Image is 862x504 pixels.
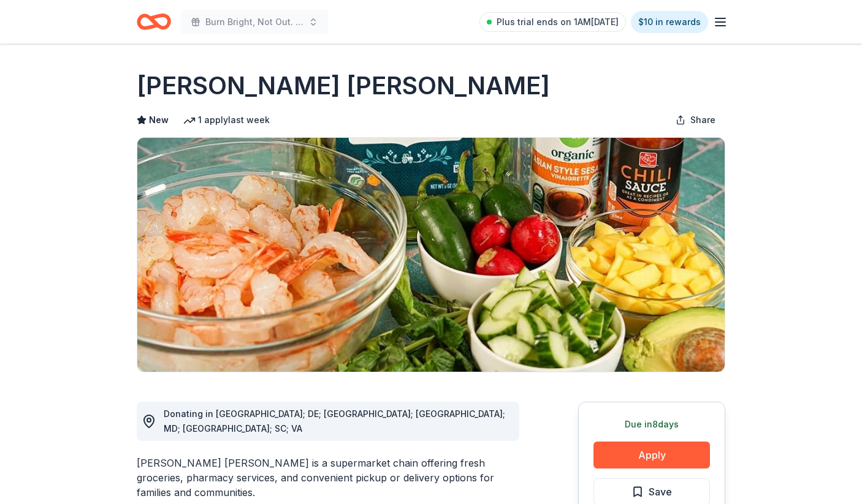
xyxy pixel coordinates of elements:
[649,484,672,500] span: Save
[479,12,626,32] a: Plus trial ends on 1AM[DATE]
[137,7,171,36] a: Home
[690,113,715,127] span: Share
[181,10,328,34] button: Burn Bright, Not Out. A Breakfast with Junior League of [GEOGRAPHIC_DATA][US_STATE]
[593,417,710,432] div: Due in 8 days
[137,456,519,500] div: [PERSON_NAME] [PERSON_NAME] is a supermarket chain offering fresh groceries, pharmacy services, a...
[497,15,619,29] span: Plus trial ends on 1AM[DATE]
[183,113,270,127] div: 1 apply last week
[666,108,725,132] button: Share
[164,408,505,434] span: Donating in [GEOGRAPHIC_DATA]; DE; [GEOGRAPHIC_DATA]; [GEOGRAPHIC_DATA]; MD; [GEOGRAPHIC_DATA]; S...
[205,15,303,29] span: Burn Bright, Not Out. A Breakfast with Junior League of [GEOGRAPHIC_DATA][US_STATE]
[593,442,710,468] button: Apply
[149,113,169,127] span: New
[137,69,550,103] h1: [PERSON_NAME] [PERSON_NAME]
[631,11,708,33] a: $10 in rewards
[137,138,725,372] img: Image for Harris Teeter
